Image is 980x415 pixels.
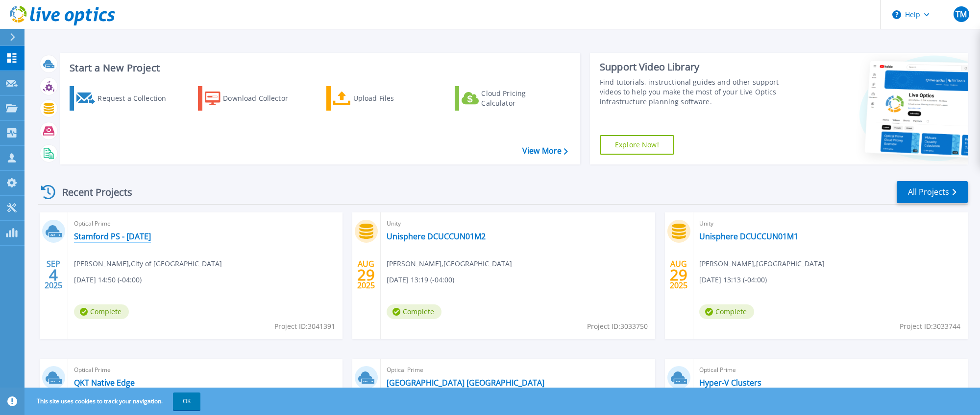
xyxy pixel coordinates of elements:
span: Complete [74,304,129,319]
a: Download Collector [198,86,307,111]
span: Complete [387,304,441,319]
a: QKT Native Edge [74,378,135,388]
span: TM [955,10,967,18]
a: View More [522,146,568,156]
button: OK [173,392,200,410]
span: This site uses cookies to track your navigation. [27,392,200,410]
span: Project ID: 3033750 [587,321,648,332]
span: Optical Prime [74,218,337,229]
a: Upload Files [326,86,436,111]
a: Unisphere DCUCCUN01M1 [699,231,798,241]
a: All Projects [897,181,968,203]
span: Unity [387,218,649,229]
div: Request a Collection [98,89,176,108]
h3: Start a New Project [70,63,567,73]
span: [DATE] 13:19 (-04:00) [387,275,454,285]
span: Optical Prime [699,365,962,375]
span: Complete [699,304,754,319]
span: 29 [670,271,687,279]
div: Recent Projects [38,180,146,204]
a: [GEOGRAPHIC_DATA] [GEOGRAPHIC_DATA] [387,378,544,388]
span: Optical Prime [387,365,649,375]
span: Project ID: 3041391 [274,321,335,332]
span: 29 [357,271,375,279]
a: Stamford PS - [DATE] [74,231,151,241]
span: Project ID: 3033744 [900,321,960,332]
a: Hyper-V Clusters [699,378,761,388]
span: [PERSON_NAME] , [GEOGRAPHIC_DATA] [387,258,512,269]
div: Find tutorials, instructional guides and other support videos to help you make the most of your L... [600,77,793,107]
span: [DATE] 14:50 (-04:00) [74,275,142,285]
span: [DATE] 13:13 (-04:00) [699,275,767,285]
a: Request a Collection [70,86,179,111]
a: Cloud Pricing Calculator [455,86,564,111]
span: Optical Prime [74,365,337,375]
span: Unity [699,218,962,229]
span: 4 [49,271,58,279]
a: Explore Now! [600,135,674,155]
div: SEP 2025 [44,257,63,293]
div: AUG 2025 [357,257,375,293]
div: Download Collector [223,89,301,108]
div: Support Video Library [600,61,793,73]
div: AUG 2025 [669,257,688,293]
div: Upload Files [353,89,432,108]
a: Unisphere DCUCCUN01M2 [387,231,486,241]
span: [PERSON_NAME] , City of [GEOGRAPHIC_DATA] [74,258,222,269]
div: Cloud Pricing Calculator [481,89,560,108]
span: [PERSON_NAME] , [GEOGRAPHIC_DATA] [699,258,825,269]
